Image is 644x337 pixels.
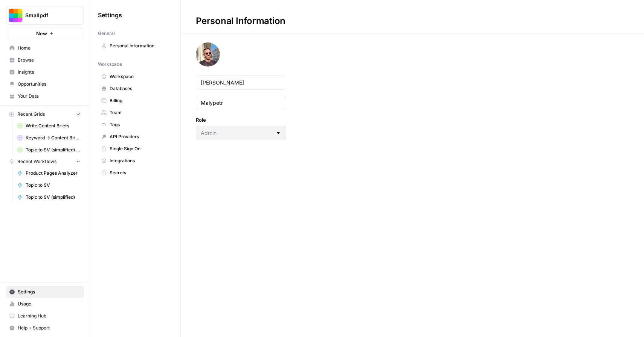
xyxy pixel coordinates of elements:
a: Single Sign On [98,143,173,155]
div: Personal Information [181,15,301,27]
span: API Providers [110,133,169,140]
button: Recent Workflows [6,156,84,167]
a: Topic to SV (simplified) [14,191,84,203]
span: Home [18,45,81,51]
span: Databases [110,85,169,92]
span: Settings [98,11,122,20]
span: Learning Hub [18,313,81,319]
a: Write Content Briefs [14,120,84,132]
a: Home [6,42,84,54]
span: Personal Information [110,42,169,49]
span: Help + Support [18,325,81,331]
label: Role [196,116,286,124]
a: Integrations [98,155,173,167]
span: General [98,30,115,37]
span: Workspace [98,61,122,68]
a: Databases [98,83,173,95]
a: Opportunities [6,78,84,90]
a: Billing [98,95,173,107]
span: Write Content Briefs [26,122,81,129]
a: Workspace [98,71,173,83]
span: Topic to SV [26,182,81,189]
span: New [36,30,47,37]
a: Settings [6,286,84,298]
a: Team [98,107,173,119]
button: Recent Grids [6,109,84,120]
a: Usage [6,298,84,310]
img: Smallpdf Logo [9,9,22,22]
span: Topic to SV (simplified) [26,194,81,201]
img: avatar [196,42,220,66]
span: Smallpdf [25,12,71,19]
a: Your Data [6,90,84,102]
span: Billing [110,97,169,104]
a: Tags [98,119,173,131]
a: Browse [6,54,84,66]
button: New [6,28,84,39]
span: Browse [18,57,81,63]
span: Tags [110,121,169,128]
a: API Providers [98,131,173,143]
span: Single Sign On [110,145,169,152]
span: Product Pages Analyzer [26,170,81,177]
a: Product Pages Analyzer [14,167,84,179]
a: Personal Information [98,40,173,52]
span: Integrations [110,157,169,164]
span: Secrets [110,169,169,176]
span: Insights [18,69,81,76]
span: Workspace [110,73,169,80]
span: Opportunities [18,81,81,88]
button: Workspace: Smallpdf [6,6,84,25]
span: Your Data [18,93,81,100]
a: Topic to SV (simplified) Grid [14,144,84,156]
a: Keyword -> Content Brief -> Article [14,132,84,144]
span: Team [110,109,169,116]
span: Recent Workflows [17,158,56,165]
span: Keyword -> Content Brief -> Article [26,134,81,141]
span: Settings [18,289,81,295]
span: Usage [18,301,81,307]
a: Topic to SV [14,179,84,191]
a: Learning Hub [6,310,84,322]
button: Help + Support [6,322,84,334]
a: Insights [6,66,84,78]
a: Secrets [98,167,173,179]
span: Recent Grids [17,111,45,118]
span: Topic to SV (simplified) Grid [26,147,81,153]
